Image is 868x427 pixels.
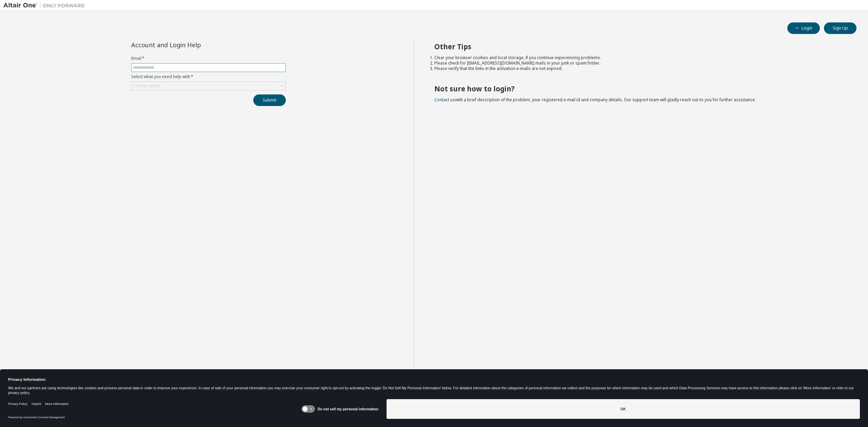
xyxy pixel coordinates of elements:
div: Account and Login Help [131,42,255,48]
button: Login [787,22,820,34]
a: Contact us [434,97,455,103]
div: Click to select [133,83,159,89]
button: Sign Up [824,22,856,34]
h2: Not sure how to login? [434,84,845,93]
span: with a brief description of the problem, your registered e-mail id and company details. Our suppo... [434,97,756,103]
label: Select what you need help with [131,74,286,79]
div: Click to select [132,82,285,90]
button: Submit [253,94,286,106]
img: Altair One [3,2,88,9]
label: Email [131,56,286,61]
li: Please check for [EMAIL_ADDRESS][DOMAIN_NAME] mails in your junk or spam folder. [434,60,845,66]
li: Please verify that the links in the activation e-mails are not expired. [434,66,845,71]
li: Clear your browser cookies and local storage, if you continue experiencing problems. [434,55,845,60]
h2: Other Tips [434,42,845,51]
